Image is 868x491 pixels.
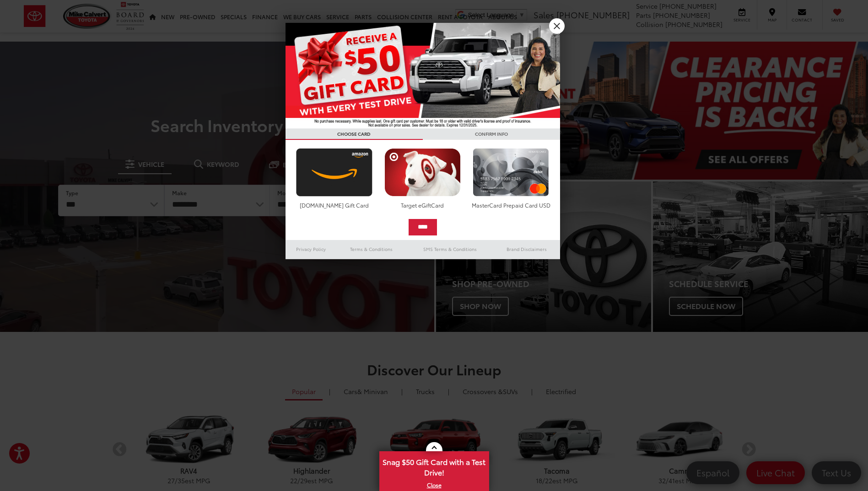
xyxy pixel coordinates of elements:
[382,148,463,197] img: targetcard.png
[294,201,375,209] div: [DOMAIN_NAME] Gift Card
[380,452,488,480] span: Snag $50 Gift Card with a Test Drive!
[382,201,463,209] div: Target eGiftCard
[407,244,493,255] a: SMS Terms & Conditions
[493,244,560,255] a: Brand Disclaimers
[286,244,337,255] a: Privacy Policy
[336,244,406,255] a: Terms & Conditions
[423,128,560,140] h3: CONFIRM INFO
[470,201,551,209] div: MasterCard Prepaid Card USD
[286,128,423,140] h3: CHOOSE CARD
[294,148,375,197] img: amazoncard.png
[286,23,560,128] img: 55838_top_625864.jpg
[470,148,551,197] img: mastercard.png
